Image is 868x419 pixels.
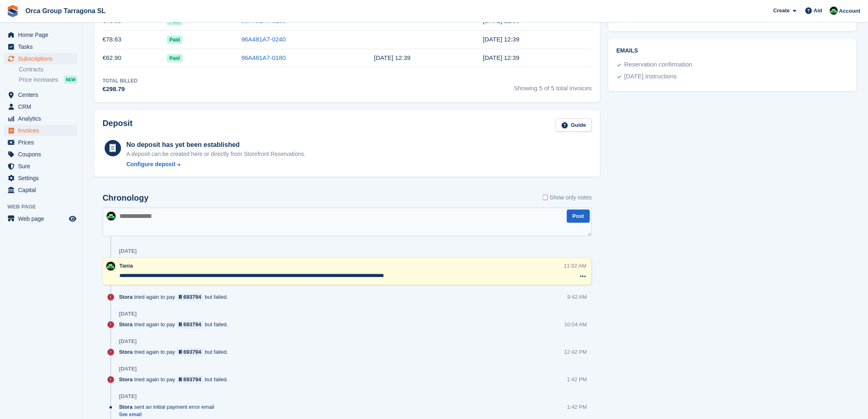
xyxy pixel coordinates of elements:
[483,54,519,61] font: [DATE] 12:39
[4,137,78,148] a: menu
[119,412,218,419] a: See email
[68,214,78,224] a: Store Preview
[814,7,822,14] font: Aid
[119,404,132,410] font: Stora
[564,349,587,355] font: 12:42 PM
[374,54,411,61] font: [DATE] 12:39
[18,163,30,169] font: Sure
[18,55,53,62] font: Subscriptions
[19,66,43,73] font: Contracts
[119,248,137,254] font: [DATE]
[4,53,78,64] a: menu
[25,7,105,14] font: Orca Group Tarragona SL
[564,322,587,328] font: 10:04 AM
[18,115,41,122] font: Analytics
[241,36,286,43] a: 96A481A7-0240
[18,215,44,222] font: Web page
[119,394,137,400] font: [DATE]
[4,172,78,184] a: menu
[624,61,692,68] font: Reservation confirmation
[567,294,587,300] font: 9:42 AM
[18,103,31,110] font: CRM
[567,210,590,223] button: Post
[374,54,411,61] time: 2025-04-16 10:39:25 UTC
[18,44,33,50] font: Tasks
[4,160,78,172] a: menu
[205,377,228,383] font: but failed.
[103,119,132,128] font: Deposit
[183,377,201,383] font: 693794
[514,85,592,92] font: Showing 5 of 5 total invoices
[119,412,142,418] font: See email
[4,125,78,136] a: menu
[103,54,121,61] font: €62.90
[126,160,306,169] a: Configure deposit
[830,7,838,15] img: Tania
[126,151,306,157] font: A deposit can be created here or directly from Storefront Reservations.
[18,175,39,181] font: Settings
[573,213,584,219] font: Post
[4,29,78,41] a: menu
[18,32,48,38] font: Home Page
[18,92,38,98] font: Centers
[107,212,116,221] img: Tania
[205,349,228,355] font: but failed.
[119,339,137,345] font: [DATE]
[567,404,587,410] font: 1:42 PM
[119,377,132,383] font: Stora
[550,194,592,201] font: Show only notes
[119,311,137,317] font: [DATE]
[126,141,240,148] font: No deposit has yet been established
[177,321,203,329] a: 693794
[22,4,109,18] a: Orca Group Tarragona SL
[134,404,214,410] font: sent an initial payment error email
[564,263,587,269] font: 11:02 AM
[134,377,175,383] font: tried again to pay
[177,293,203,301] a: 693794
[169,37,180,43] font: Paid
[4,149,78,160] a: menu
[18,151,41,158] font: Coupons
[241,54,286,61] a: 96A481A7-0180
[134,294,175,300] font: tried again to pay
[169,55,180,61] font: Paid
[4,89,78,101] a: menu
[483,54,519,61] time: 2025-04-15 10:39:25 UTC
[119,294,132,300] font: Stora
[66,78,75,82] font: NEW
[556,119,592,132] a: Guide
[4,213,78,224] a: menu
[119,322,132,328] font: Stora
[4,184,78,196] a: menu
[19,66,78,73] a: Contracts
[126,161,176,167] font: Configure deposit
[183,294,201,300] font: 693794
[617,47,638,54] font: Emails
[18,187,36,193] font: Capital
[18,139,34,146] font: Prices
[119,349,132,355] font: Stora
[134,322,175,328] font: tried again to pay
[19,76,58,83] font: Price increases
[205,294,228,300] font: but failed.
[773,7,790,14] font: Create
[103,193,148,202] font: Chronology
[183,322,201,328] font: 693794
[7,204,36,210] font: Web page
[4,41,78,53] a: menu
[19,75,78,84] a: Price increases NEW
[18,127,39,134] font: Invoices
[177,348,203,356] a: 693794
[103,85,125,92] font: €298.79
[103,36,121,43] font: €78.63
[624,73,677,80] font: [DATE] Instructions
[483,36,519,43] time: 2025-05-15 10:39:41 UTC
[177,376,203,384] a: 693794
[106,262,115,271] img: Tania
[134,349,175,355] font: tried again to pay
[119,366,137,372] font: [DATE]
[205,322,228,328] font: but failed.
[571,122,586,128] font: Guide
